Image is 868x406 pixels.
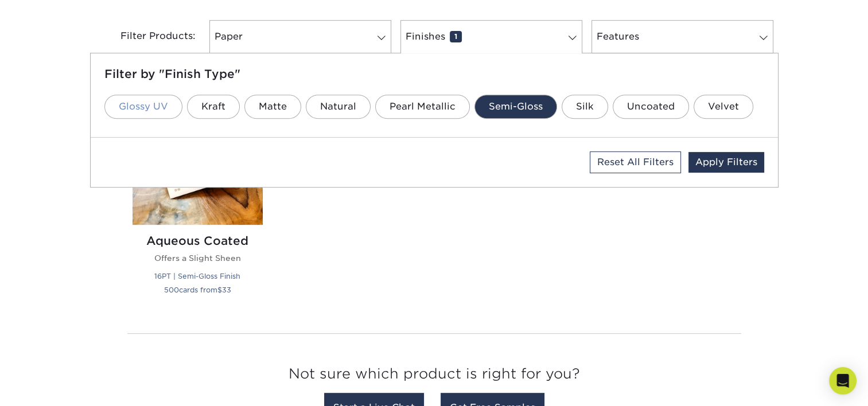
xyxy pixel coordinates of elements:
span: 500 [164,286,179,294]
small: 16PT | Semi-Gloss Finish [154,272,240,280]
a: Matte [244,95,301,119]
a: Natural [306,95,371,119]
h5: Filter by "Finish Type" [104,67,764,81]
a: Pearl Metallic [375,95,470,119]
div: Filter Products: [90,20,205,53]
a: Features [591,20,773,53]
h2: Aqueous Coated [133,234,263,248]
div: Open Intercom Messenger [829,367,857,395]
h3: Not sure which product is right for you? [127,357,741,396]
a: Paper [209,20,391,53]
span: 1 [450,31,462,42]
a: Finishes1 [400,20,582,53]
small: cards from [164,286,231,294]
a: Kraft [187,95,240,119]
span: 33 [222,286,231,294]
a: Apply Filters [688,152,764,173]
a: Reset All Filters [590,151,681,173]
p: Offers a Slight Sheen [133,252,263,264]
a: Semi-Gloss [474,95,557,119]
a: Velvet [694,95,753,119]
a: Silk [562,95,608,119]
a: Aqueous Coated Business Cards Aqueous Coated Offers a Slight Sheen 16PT | Semi-Gloss Finish 500ca... [133,95,263,310]
span: $ [217,286,222,294]
a: Uncoated [613,95,689,119]
a: Glossy UV [104,95,182,119]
